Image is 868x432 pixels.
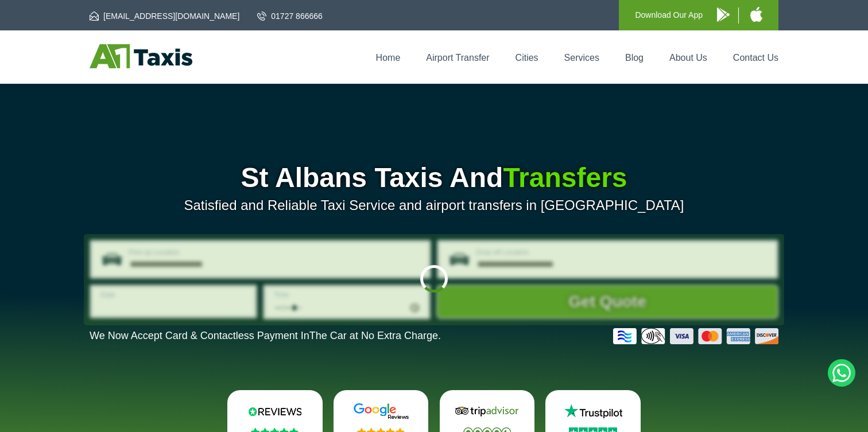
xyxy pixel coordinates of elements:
[516,53,538,63] a: Cities
[376,53,401,63] a: Home
[452,403,521,420] img: Tripadvisor
[241,403,309,420] img: Reviews.io
[347,403,416,420] img: Google
[635,8,703,22] p: Download Our App
[90,330,441,342] p: We Now Accept Card & Contactless Payment In
[750,7,762,22] img: A1 Taxis iPhone App
[90,10,239,22] a: [EMAIL_ADDRESS][DOMAIN_NAME]
[90,197,778,213] p: Satisfied and Reliable Taxi Service and airport transfers in [GEOGRAPHIC_DATA]
[669,53,707,63] a: About Us
[90,44,192,68] img: A1 Taxis St Albans LTD
[625,53,644,63] a: Blog
[613,328,778,344] img: Credit And Debit Cards
[717,7,730,22] img: A1 Taxis Android App
[257,10,323,22] a: 01727 866666
[733,53,778,63] a: Contact Us
[426,53,489,63] a: Airport Transfer
[309,330,441,341] span: The Car at No Extra Charge.
[564,53,599,63] a: Services
[90,164,778,192] h1: St Albans Taxis And
[503,162,627,193] span: Transfers
[559,403,627,420] img: Trustpilot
